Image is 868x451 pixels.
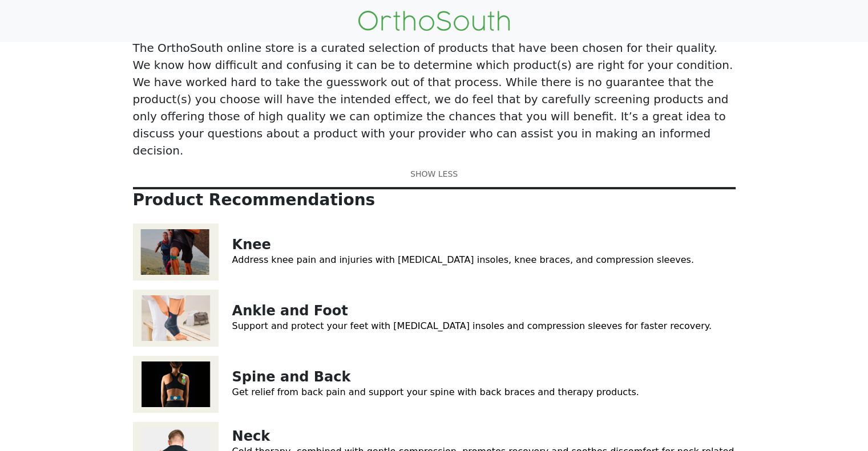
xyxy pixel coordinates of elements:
[232,237,271,253] a: Knee
[232,303,348,319] a: Ankle and Foot
[232,369,351,385] a: Spine and Back
[358,11,510,31] img: OrthoSouth
[232,428,271,444] a: Neck
[133,356,219,413] img: Spine and Back
[232,387,639,397] a: Get relief from back pain and support your spine with back braces and therapy products.
[133,39,736,159] p: The OrthoSouth online store is a curated selection of products that have been chosen for their qu...
[133,290,219,347] img: Ankle and Foot
[232,320,712,331] a: Support and protect your feet with [MEDICAL_DATA] insoles and compression sleeves for faster reco...
[232,254,694,265] a: Address knee pain and injuries with [MEDICAL_DATA] insoles, knee braces, and compression sleeves.
[133,190,736,210] p: Product Recommendations
[133,224,219,281] img: Knee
